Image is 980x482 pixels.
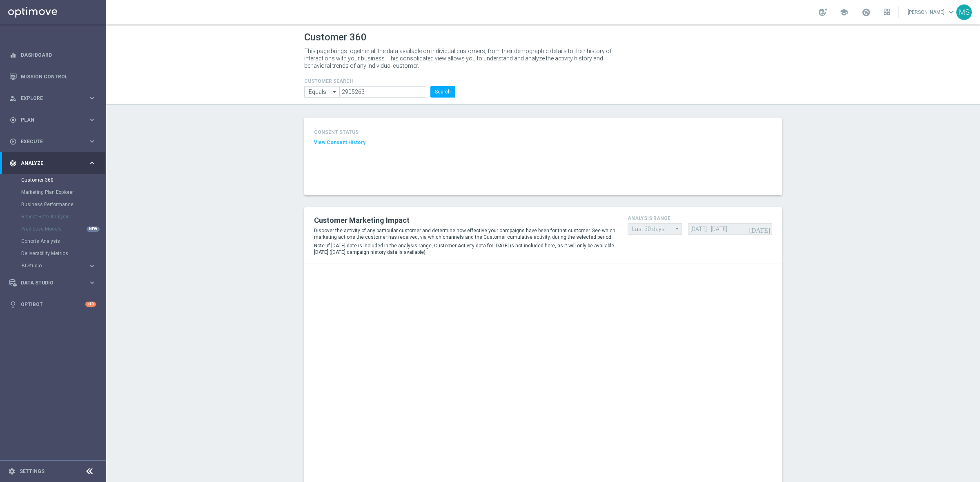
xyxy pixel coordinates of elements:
[21,177,85,183] a: Customer 360
[339,86,426,98] input: Enter CID, Email, name or phone
[88,138,96,145] i: keyboard_arrow_right
[9,279,88,287] div: Data Studio
[9,52,96,58] button: equalizer Dashboard
[9,66,96,87] div: Mission Control
[628,215,772,221] h4: analysis range
[88,262,96,270] i: keyboard_arrow_right
[21,260,105,272] div: BI Studio
[9,95,17,102] i: person_search
[88,94,96,102] i: keyboard_arrow_right
[9,138,17,145] i: play_circle_outline
[314,129,410,135] h4: CONSENT STATUS
[304,86,339,98] input: Enter CID, Email, name or phone
[21,66,96,87] a: Mission Control
[956,4,972,20] div: MS
[21,96,88,101] span: Explore
[9,44,96,66] div: Dashboard
[9,160,88,167] div: Analyze
[304,31,782,43] h1: Customer 360
[9,160,96,167] button: track_changes Analyze keyboard_arrow_right
[21,247,105,260] div: Deliverability Metrics
[21,211,105,223] div: Repeat Rate Analysis
[21,139,88,144] span: Execute
[9,280,96,286] button: Data Studio keyboard_arrow_right
[9,117,96,123] button: gps_fixed Plan keyboard_arrow_right
[9,301,17,308] i: lightbulb
[21,174,105,186] div: Customer 360
[314,242,615,255] p: Note: if [DATE] date is included in the analysis range, Customer Activity data for [DATE] is not ...
[9,160,17,167] i: track_changes
[21,201,85,208] a: Business Performance
[314,139,365,146] button: View Consent History
[9,116,88,124] div: Plan
[88,159,96,167] i: keyboard_arrow_right
[21,118,88,122] span: Plan
[21,44,96,66] a: Dashboard
[21,186,105,198] div: Marketing Plan Explorer
[9,95,88,102] div: Explore
[9,293,96,315] div: Optibot
[20,469,45,474] a: Settings
[947,8,955,17] span: keyboard_arrow_down
[9,95,96,102] button: person_search Explore keyboard_arrow_right
[85,302,96,307] div: +10
[21,250,85,257] a: Deliverability Metrics
[9,138,96,145] button: play_circle_outline Execute keyboard_arrow_right
[22,263,88,268] div: BI Studio
[9,116,17,124] i: gps_fixed
[21,238,85,244] a: Cohorts Analysis
[9,301,96,308] button: lightbulb Optibot +10
[8,468,16,475] i: settings
[314,227,615,240] p: Discover the activity of any particular customer and determine how effective your campaigns have ...
[88,279,96,287] i: keyboard_arrow_right
[430,86,455,98] button: Search
[9,138,88,145] div: Execute
[21,280,88,285] span: Data Studio
[21,293,85,315] a: Optibot
[907,6,956,18] a: [PERSON_NAME]keyboard_arrow_down
[840,8,849,17] span: school
[87,227,100,232] div: NEW
[21,262,96,269] button: BI Studio keyboard_arrow_right
[88,116,96,124] i: keyboard_arrow_right
[21,198,105,211] div: Business Performance
[304,78,455,84] h4: CUSTOMER SEARCH
[22,263,80,268] span: BI Studio
[21,235,105,247] div: Cohorts Analysis
[304,47,619,69] p: This page brings together all the data available on individual customers, from their demographic ...
[673,224,682,234] i: arrow_drop_down
[21,161,88,166] span: Analyze
[21,189,85,195] a: Marketing Plan Explorer
[314,215,615,225] h2: Customer Marketing Impact
[21,223,105,235] div: Predictive Models
[9,51,17,59] i: equalizer
[9,73,96,80] button: Mission Control
[331,87,339,97] i: arrow_drop_down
